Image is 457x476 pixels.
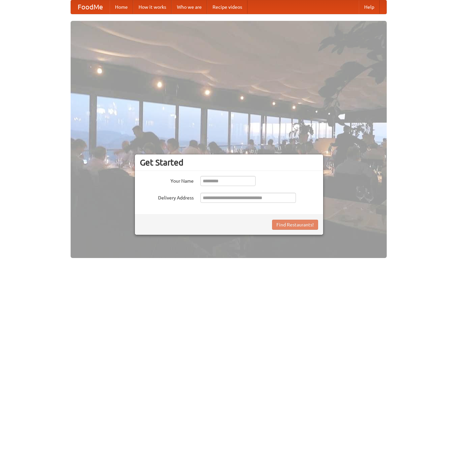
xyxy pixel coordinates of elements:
[140,176,194,184] label: Your Name
[359,0,380,14] a: Help
[110,0,133,14] a: Home
[272,220,318,230] button: Find Restaurants!
[71,0,110,14] a: FoodMe
[140,193,194,201] label: Delivery Address
[207,0,247,14] a: Recipe videos
[172,0,207,14] a: Who we are
[140,157,318,168] h3: Get Started
[133,0,172,14] a: How it works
